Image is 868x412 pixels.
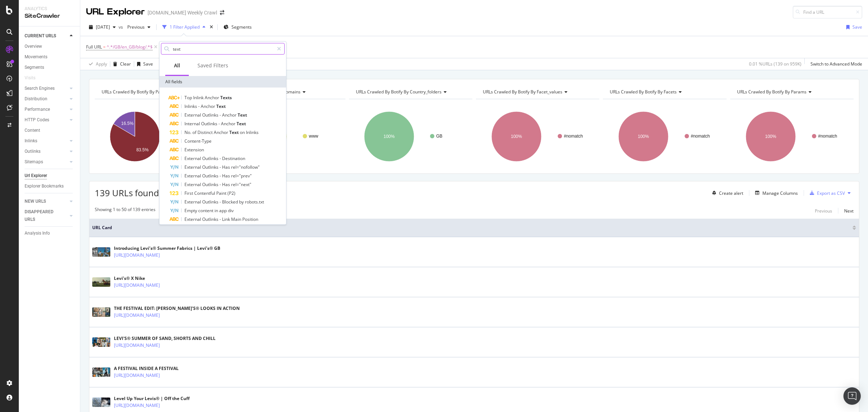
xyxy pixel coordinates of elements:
div: Overview [25,43,42,50]
span: in [214,207,219,214]
a: Inlinks [25,137,68,145]
div: 1 Filter Applied [170,24,200,30]
span: Outlinks [202,199,220,205]
span: rel="prev" [231,173,252,179]
span: Full URL [86,44,102,50]
div: Analytics [25,6,74,12]
span: Content-Type [184,138,212,144]
span: Anchor [201,103,216,109]
span: of [192,129,197,135]
span: Position [242,216,258,222]
div: Visits [25,74,35,82]
div: All [174,62,180,69]
text: GB [436,134,442,139]
span: Link [222,216,231,222]
div: Open Intercom Messenger [843,387,861,405]
a: Content [25,127,75,134]
a: Analysis Info [25,230,75,237]
span: Anchor [205,94,220,101]
span: Outlinks [202,164,220,170]
a: Url Explorer [25,172,75,180]
div: Introducing Levi’s® Summer Fabrics | Levi’s® GB [114,245,220,252]
a: [URL][DOMAIN_NAME] [114,402,160,409]
span: - [220,199,222,205]
span: URLs Crawled By Botify By country_folders [356,89,442,95]
div: Search Engines [25,85,55,92]
span: Top [184,94,193,101]
div: Performance [25,106,50,113]
span: Destination [222,155,245,161]
span: Previous [124,24,145,30]
a: NEW URLS [25,198,68,205]
span: content [198,207,214,214]
span: Has [222,173,231,179]
svg: A chart. [730,105,854,168]
h4: URLs Crawled By Botify By facets [608,86,720,98]
button: Export as CSV [807,187,845,199]
img: main image [92,247,110,257]
span: by [239,199,245,205]
div: Outlinks [25,148,41,155]
div: Save [143,61,153,67]
span: (P2) [227,190,235,196]
button: Manage Columns [752,189,798,197]
div: Export as CSV [817,190,845,196]
span: vs [119,24,124,30]
div: A FESTIVAL INSIDE A FESTIVAL [114,365,191,372]
span: First [184,190,194,196]
span: Anchor [221,121,237,127]
button: Clear [110,58,131,70]
div: Content [25,127,40,134]
span: Outlinks [202,112,220,118]
div: Url Explorer [25,172,47,180]
img: main image [92,398,110,407]
span: on [240,129,246,135]
div: SiteCrawler [25,12,74,20]
a: [URL][DOMAIN_NAME] [114,372,160,379]
span: External [184,216,202,222]
div: Clear [120,61,131,67]
span: - [220,216,222,222]
a: DISAPPEARED URLS [25,208,68,223]
span: Outlinks [202,216,220,222]
a: [URL][DOMAIN_NAME] [114,312,160,319]
span: Main [231,216,242,222]
button: Previous [124,21,153,33]
span: External [184,181,202,188]
span: 2025 Aug. 28th [96,24,110,30]
span: External [184,164,202,170]
span: Internal [184,121,201,127]
a: [URL][DOMAIN_NAME] [114,252,160,259]
text: 100% [383,134,395,139]
a: HTTP Codes [25,116,68,124]
svg: A chart. [349,105,471,168]
a: Outlinks [25,148,68,155]
h4: URLs Crawled By Botify By pagetype [100,86,212,98]
span: Outlinks [202,173,220,179]
div: All fields [159,76,286,88]
button: Add Filter [159,43,188,51]
div: Sitemaps [25,158,43,166]
span: Outlinks [202,155,220,161]
div: Levi’s® X Nike [114,275,191,282]
span: Text [216,103,226,109]
a: Explorer Bookmarks [25,182,75,190]
a: Segments [25,64,75,71]
span: URL Card [92,224,851,231]
text: 100% [638,134,649,139]
img: main image [92,307,110,317]
span: - [220,112,222,118]
a: Movements [25,53,75,61]
div: THE FESTIVAL EDIT: [PERSON_NAME]’S® LOOKS IN ACTION [114,305,240,312]
svg: A chart. [95,105,217,168]
a: CURRENT URLS [25,32,68,40]
span: - [198,103,201,109]
span: rel="nofollow" [231,164,260,170]
h4: URLs Crawled By Botify By facet_values [481,86,593,98]
svg: A chart. [603,105,726,168]
span: Inlinks [184,103,198,109]
div: Manage Columns [762,190,798,196]
span: Outlinks [202,181,220,188]
div: Inlinks [25,137,37,145]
